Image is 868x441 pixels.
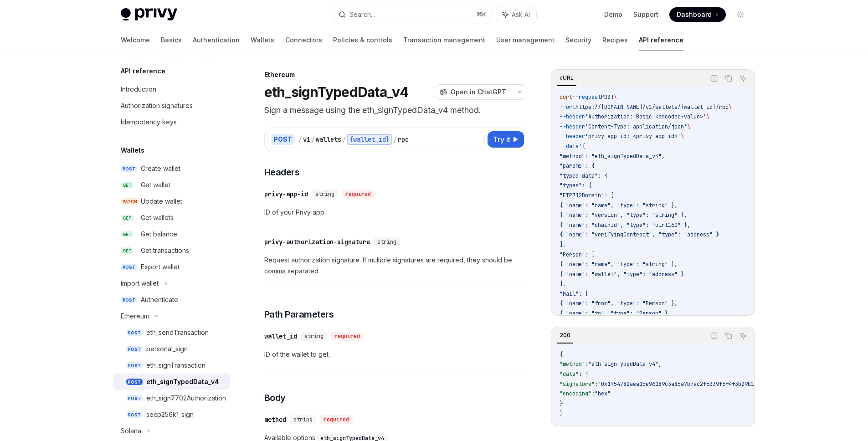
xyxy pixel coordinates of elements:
[146,360,205,371] div: eth_signTransaction
[113,374,230,390] a: POSTeth_signTypedData_v4
[332,6,492,23] button: Search...⌘K
[126,362,143,369] span: POST
[251,29,274,51] a: Wallets
[560,261,678,268] span: { "name": "name", "type": "string" },
[121,278,159,289] div: Import wallet
[560,300,678,307] span: { "name": "from", "type": "Person" },
[264,104,527,117] p: Sign a message using the eth_signTypedData_v4 method.
[560,143,579,150] span: --data
[560,271,684,278] span: { "name": "wallet", "type": "address" }
[146,409,194,420] div: secp256k1_sign
[121,145,144,156] h5: Wallets
[121,8,177,21] img: light logo
[146,376,219,387] div: eth_signTypedData_v4
[126,329,143,336] span: POST
[347,134,392,145] div: {wallet_id}
[121,165,137,172] span: POST
[614,93,617,101] span: \
[264,237,370,246] div: privy-authorization-signature
[560,123,585,130] span: --header
[285,29,322,51] a: Connectors
[560,390,591,397] span: "encoding"
[342,190,375,199] div: required
[121,117,177,128] div: Idempotency keys
[560,221,690,229] span: { "name": "chainId", "type": "uint160" },
[572,93,601,101] span: --request
[264,332,297,341] div: wallet_id
[113,114,230,130] a: Idempotency keys
[579,143,585,150] span: '{
[304,333,324,340] span: string
[560,251,595,258] span: "Person": [
[315,190,334,198] span: string
[113,210,230,226] a: GETGet wallets
[264,166,300,179] span: Headers
[141,196,182,207] div: Update wallet
[141,262,180,272] div: Export wallet
[669,7,726,22] a: Dashboard
[193,29,240,51] a: Authentication
[349,9,375,20] div: Search...
[264,190,308,199] div: privy-app-id
[121,264,137,271] span: POST
[560,162,595,169] span: "params": {
[113,177,230,193] a: GETGet wallet
[496,29,555,51] a: User management
[677,10,712,19] span: Dashboard
[706,113,709,120] span: \
[560,400,563,407] span: }
[126,379,143,385] span: POST
[595,380,598,388] span: :
[575,103,729,111] span: https://[DOMAIN_NAME]/v1/wallets/{wallet_id}/rpc
[121,297,137,303] span: POST
[451,87,506,97] span: Open in ChatGPT
[560,133,585,140] span: --header
[113,259,230,275] a: POSTExport wallet
[560,192,614,199] span: "EIP712Domain": [
[264,308,334,321] span: Path Parameters
[493,134,510,145] span: Try it
[560,280,566,287] span: ],
[298,135,302,144] div: /
[121,215,134,221] span: GET
[271,134,295,145] div: POST
[658,360,662,368] span: ,
[121,426,141,436] div: Solana
[126,411,143,418] span: POST
[398,135,409,144] div: rpc
[601,93,614,101] span: POST
[639,29,683,51] a: API reference
[113,406,230,423] a: POSTsecp256k1_sign
[737,72,749,84] button: Ask AI
[560,93,572,101] span: curl
[113,226,230,242] a: GETGet balance
[585,123,687,130] span: 'Content-Type: application/json'
[602,29,628,51] a: Recipes
[560,360,585,368] span: "method"
[403,29,485,51] a: Transaction management
[121,198,139,205] span: PATCH
[477,11,486,18] span: ⌘ K
[585,113,706,120] span: 'Authorization: Basic <encoded-value>'
[141,229,177,240] div: Get balance
[708,72,720,84] button: Report incorrect code
[512,10,530,19] span: Ask AI
[113,324,230,341] a: POSTeth_sendTransaction
[687,123,690,130] span: \
[560,211,687,219] span: { "name": "version", "type": "string" },
[113,193,230,210] a: PATCHUpdate wallet
[560,380,595,388] span: "signature"
[729,103,732,111] span: \
[488,131,524,148] button: Try it
[264,255,527,277] span: Request authorization signature. If multiple signatures are required, they should be comma separa...
[121,247,134,254] span: GET
[560,182,591,189] span: "types": {
[141,212,174,223] div: Get wallets
[113,357,230,374] a: POSTeth_signTransaction
[121,66,165,77] h5: API reference
[560,370,579,378] span: "data"
[113,160,230,177] a: POSTCreate wallet
[293,416,313,423] span: string
[264,415,286,424] div: method
[121,29,150,51] a: Welcome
